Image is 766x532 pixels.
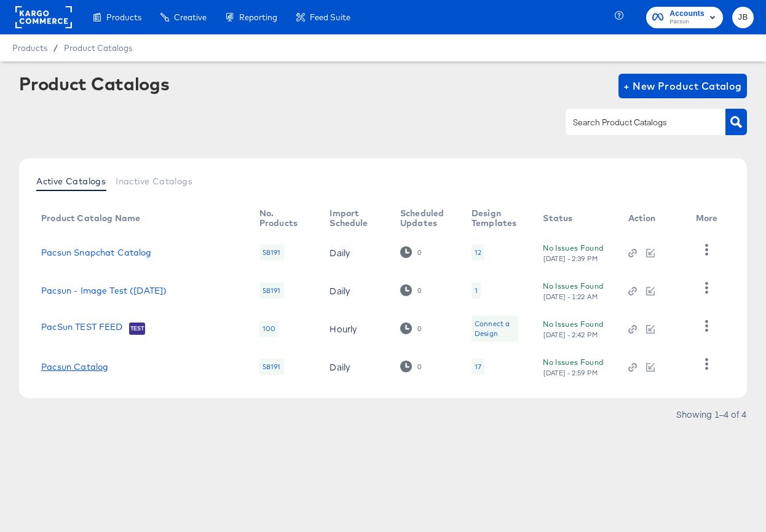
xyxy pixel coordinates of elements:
span: / [47,43,64,53]
span: Creative [174,12,207,22]
div: 17 [472,359,484,375]
div: 1 [472,283,481,299]
span: Inactive Catalogs [116,176,192,186]
div: 17 [475,362,481,372]
div: 0 [417,362,422,371]
td: Daily [320,233,390,272]
a: Product Catalogs [64,43,132,53]
div: 0 [400,323,422,334]
div: 0 [400,246,422,258]
div: Design Templates [472,208,518,228]
th: Status [533,204,618,233]
span: Products [12,43,47,53]
span: Accounts [669,7,705,20]
td: Daily [320,348,390,386]
span: Test [129,324,146,334]
a: Pacsun - Image Test ([DATE]) [41,286,167,295]
button: JB [732,7,754,28]
span: Products [106,12,141,22]
div: Product Catalogs [19,74,169,93]
span: Reporting [239,12,277,22]
span: + New Product Catalog [623,77,742,95]
th: More [686,204,733,233]
div: 58191 [259,244,284,260]
div: Connect a Design [475,319,515,338]
a: Pacsun Catalog [41,362,108,372]
div: Connect a Design [472,316,518,342]
div: Scheduled Updates [400,208,447,228]
button: + New Product Catalog [618,74,747,98]
div: No. Products [259,208,306,228]
div: 0 [417,324,422,333]
div: Showing 1–4 of 4 [676,410,747,418]
span: Active Catalogs [36,176,106,186]
input: Search Product Catalogs [571,115,701,130]
div: 58191 [259,359,284,375]
div: 1 [475,286,478,295]
th: Action [618,204,686,233]
div: 100 [259,321,278,337]
td: Daily [320,272,390,310]
span: Feed Suite [310,12,350,22]
div: Product Catalog Name [41,213,140,223]
div: 12 [475,248,481,257]
span: JB [737,10,749,25]
div: 0 [417,248,422,257]
button: AccountsPacsun [646,7,723,28]
div: Import Schedule [330,208,376,228]
a: Pacsun Snapchat Catalog [41,248,151,257]
div: 12 [472,244,484,260]
div: 0 [400,361,422,372]
a: PacSun TEST FEED [41,322,122,334]
div: 58191 [259,283,284,299]
div: 0 [400,284,422,296]
td: Hourly [320,310,390,348]
span: Pacsun [669,17,705,27]
div: 0 [417,286,422,295]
